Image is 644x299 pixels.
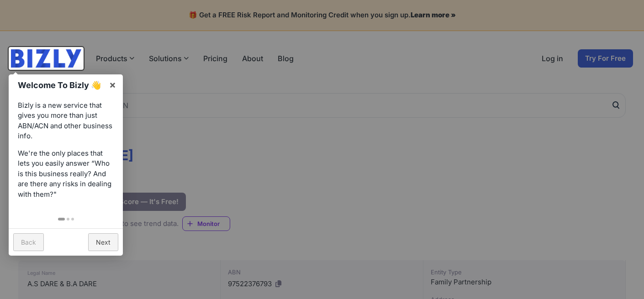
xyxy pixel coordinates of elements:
[88,233,118,251] a: Next
[18,100,114,142] p: Bizly is a new service that gives you more than just ABN/ACN and other business info.
[102,74,123,95] a: ×
[13,233,44,251] a: Back
[18,148,114,200] p: We're the only places that lets you easily answer “Who is this business really? And are there any...
[18,79,104,91] h1: Welcome To Bizly 👋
